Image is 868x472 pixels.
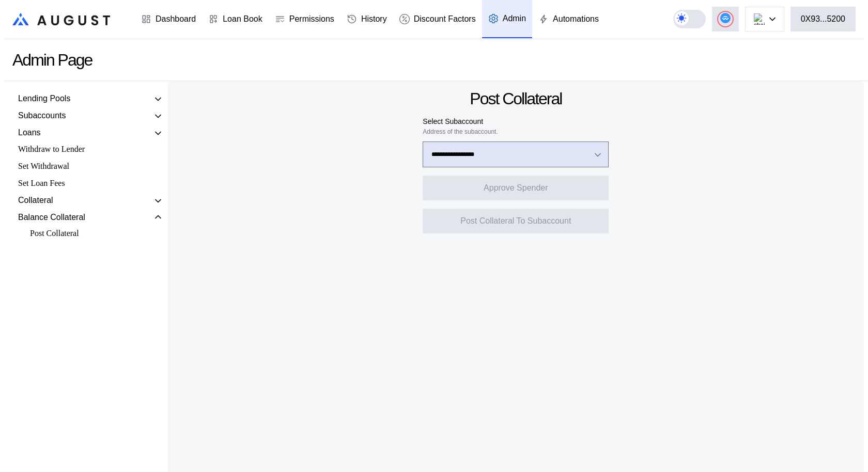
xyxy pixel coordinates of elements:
[423,141,609,167] button: Open menu
[289,14,334,24] div: Permissions
[754,13,765,25] img: chain logo
[223,14,262,24] div: Loan Book
[423,176,609,200] button: Approve Spender
[18,94,70,103] div: Lending Pools
[18,196,53,205] div: Collateral
[745,7,784,32] button: chain logo
[14,142,165,156] div: Withdraw to Lender
[423,209,609,233] button: Post Collateral To Subaccount
[470,89,562,108] div: Post Collateral
[18,128,41,137] div: Loans
[801,14,845,24] div: 0X93...5200
[18,213,85,222] div: Balance Collateral
[553,14,599,24] div: Automations
[791,7,856,32] button: 0X93...5200
[14,159,165,174] div: Set Withdrawal
[156,14,196,24] div: Dashboard
[423,128,609,135] div: Address of the subaccount.
[14,176,165,191] div: Set Loan Fees
[12,51,92,70] div: Admin Page
[18,111,66,120] div: Subaccounts
[25,227,148,240] div: Post Collateral
[414,14,476,24] div: Discount Factors
[503,14,526,23] div: Admin
[423,117,609,126] div: Select Subaccount
[361,14,387,24] div: History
